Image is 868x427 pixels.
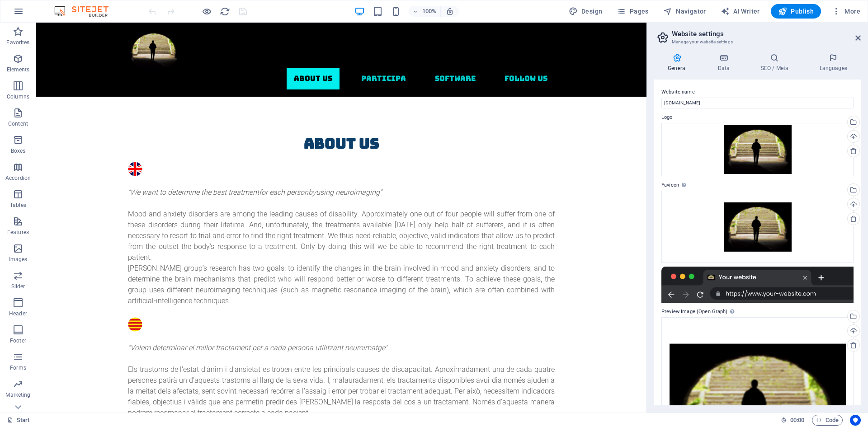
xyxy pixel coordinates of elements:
[672,38,843,46] h3: Manage your website settings
[832,7,860,16] span: More
[663,7,706,16] span: Navigator
[661,191,854,263] div: logo_web.png
[661,98,854,108] input: Name...
[446,7,454,15] i: On resize automatically adjust zoom level to fit chosen device.
[52,6,120,17] img: Editor Logo
[422,6,437,17] h6: 100%
[771,4,821,19] button: Publish
[781,415,805,426] h6: Session time
[672,30,861,38] h2: Website settings
[10,337,26,344] p: Footer
[7,229,29,236] p: Features
[11,147,26,155] p: Boxes
[717,4,764,19] button: AI Writer
[661,123,854,177] div: logo_web.png
[219,6,230,17] button: reload
[565,4,606,19] button: Design
[5,391,30,399] p: Marketing
[613,4,652,19] button: Pages
[7,66,30,73] p: Elements
[661,306,854,317] label: Preview Image (Open Graph)
[569,7,603,16] span: Design
[7,93,29,100] p: Columns
[9,256,28,263] p: Images
[201,6,212,17] button: Click here to leave preview mode and continue editing
[661,112,854,123] label: Logo
[661,180,854,191] label: Favicon
[790,415,804,426] span: 00 00
[721,7,760,16] span: AI Writer
[6,39,29,46] p: Favorites
[747,53,806,72] h4: SEO / Meta
[660,4,710,19] button: Navigator
[828,4,864,19] button: More
[816,415,839,426] span: Code
[220,6,230,17] i: Reload page
[850,415,861,426] button: Usercentrics
[10,364,26,371] p: Forms
[617,7,648,16] span: Pages
[797,417,798,423] span: :
[661,87,854,98] label: Website name
[11,283,25,290] p: Slider
[8,120,28,127] p: Content
[10,202,26,209] p: Tables
[812,415,843,426] button: Code
[778,7,814,16] span: Publish
[654,53,704,72] h4: General
[806,53,861,72] h4: Languages
[409,6,441,17] button: 100%
[5,174,31,182] p: Accordion
[704,53,747,72] h4: Data
[9,310,27,317] p: Header
[7,415,30,426] a: Click to cancel selection. Double-click to open Pages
